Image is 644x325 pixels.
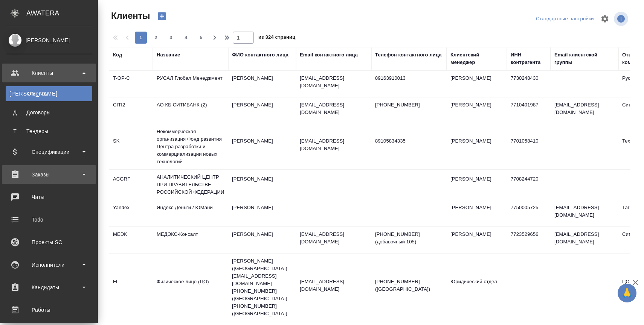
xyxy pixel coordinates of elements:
p: [EMAIL_ADDRESS][DOMAIN_NAME] [300,231,368,246]
div: Кандидаты [6,282,92,293]
a: [PERSON_NAME]Клиенты [6,86,92,101]
td: [PERSON_NAME] [228,134,296,160]
td: [PERSON_NAME] [447,71,507,97]
span: 4 [180,34,192,41]
p: [EMAIL_ADDRESS][DOMAIN_NAME] [300,278,368,293]
a: Проекты SC [2,233,96,252]
a: ТТендеры [6,124,92,139]
td: - [507,274,551,301]
td: [PERSON_NAME] ([GEOGRAPHIC_DATA]) [EMAIL_ADDRESS][DOMAIN_NAME] [PHONE_NUMBER] ([GEOGRAPHIC_DATA])... [228,254,296,321]
td: Юридический отдел [447,274,507,301]
td: SK [109,134,153,160]
td: [PERSON_NAME] [447,134,507,160]
div: Клиентский менеджер [450,51,503,66]
a: Чаты [2,188,96,207]
a: ДДоговоры [6,105,92,120]
td: 7723529656 [507,227,551,253]
button: 5 [195,32,207,44]
div: AWATERA [26,6,98,21]
div: Название [157,51,180,59]
span: 2 [150,34,162,41]
button: 3 [165,32,177,44]
td: МЕДЭКС-Консалт [153,227,228,253]
button: 4 [180,32,192,44]
td: [PERSON_NAME] [228,227,296,253]
td: 7710401987 [507,97,551,124]
td: [EMAIL_ADDRESS][DOMAIN_NAME] [551,97,618,124]
span: 5 [195,34,207,41]
button: Создать [153,10,171,23]
div: Работы [6,304,92,316]
div: Клиенты [6,67,92,79]
div: Телефон контактного лица [375,51,442,59]
td: [PERSON_NAME] [228,71,296,97]
div: Код [113,51,122,59]
td: ACGRF [109,172,153,198]
td: MEDK [109,227,153,253]
td: Yandex [109,200,153,226]
td: FL [109,274,153,301]
div: Заказы [6,169,92,180]
td: [PERSON_NAME] [228,172,296,198]
td: [PERSON_NAME] [447,172,507,198]
div: Исполнители [6,259,92,270]
div: Тендеры [9,128,89,135]
button: 2 [150,32,162,44]
p: [PHONE_NUMBER] ([GEOGRAPHIC_DATA]) [375,278,443,293]
span: Клиенты [109,10,150,22]
div: Проекты SC [6,237,92,248]
td: 7730248430 [507,71,551,97]
div: Email контактного лица [300,51,358,59]
div: Спецификации [6,146,92,158]
td: Яндекс Деньги / ЮМани [153,200,228,226]
button: 🙏 [618,284,636,302]
td: Физическое лицо (ЦО) [153,274,228,301]
td: 7750005725 [507,200,551,226]
td: 7708244720 [507,172,551,198]
td: 7701058410 [507,134,551,160]
a: Todo [2,210,96,229]
div: split button [534,13,596,25]
div: Todo [6,214,92,225]
td: [EMAIL_ADDRESS][DOMAIN_NAME] [551,227,618,253]
td: [PERSON_NAME] [447,227,507,253]
p: [PHONE_NUMBER] (добавочный 105) [375,231,443,246]
span: 3 [165,34,177,41]
p: [EMAIL_ADDRESS][DOMAIN_NAME] [300,137,368,152]
div: ФИО контактного лица [232,51,288,59]
p: 89105834335 [375,137,443,145]
td: CITI2 [109,97,153,124]
td: [EMAIL_ADDRESS][DOMAIN_NAME] [551,200,618,226]
span: из 324 страниц [258,33,295,44]
span: 🙏 [621,285,633,301]
td: T-OP-C [109,71,153,97]
td: [PERSON_NAME] [447,200,507,226]
td: РУСАЛ Глобал Менеджмент [153,71,228,97]
p: 89163910013 [375,74,443,82]
td: АНАЛИТИЧЕСКИЙ ЦЕНТР ПРИ ПРАВИТЕЛЬСТВЕ РОССИЙСКОЙ ФЕДЕРАЦИИ [153,170,228,200]
p: [PHONE_NUMBER] [375,101,443,109]
span: Посмотреть информацию [614,12,630,26]
div: Договоры [9,109,89,116]
div: ИНН контрагента [511,51,547,66]
p: [EMAIL_ADDRESS][DOMAIN_NAME] [300,101,368,116]
td: АО КБ СИТИБАНК (2) [153,97,228,124]
td: [PERSON_NAME] [228,200,296,226]
td: [PERSON_NAME] [228,97,296,124]
td: [PERSON_NAME] [447,97,507,124]
span: Настроить таблицу [596,10,614,28]
div: [PERSON_NAME] [6,36,92,44]
p: [EMAIL_ADDRESS][DOMAIN_NAME] [300,74,368,90]
a: Работы [2,301,96,319]
div: Клиенты [9,90,89,97]
div: Email клиентской группы [554,51,615,66]
td: Некоммерческая организация Фонд развития Центра разработки и коммерциализации новых технологий [153,124,228,169]
div: Чаты [6,191,92,203]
